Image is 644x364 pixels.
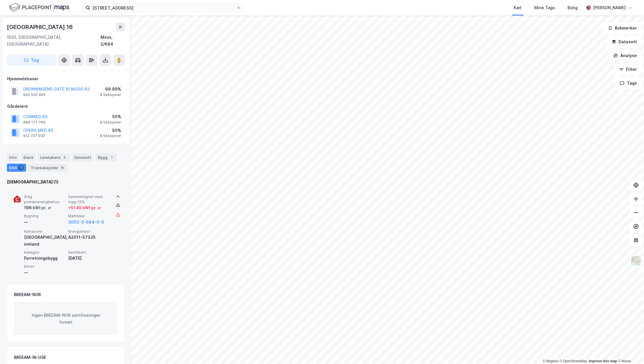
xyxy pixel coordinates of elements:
span: Energiattest [68,229,110,234]
div: Transaksjoner [28,164,68,172]
a: OpenStreetMap [560,359,587,363]
img: Z [631,255,641,266]
div: Hjemmelshaver [7,75,125,82]
div: 3 [62,154,67,160]
a: Mapbox [543,359,558,363]
div: [GEOGRAPHIC_DATA], innland [24,234,66,248]
div: Bygg [96,153,117,161]
div: ESG [7,164,26,172]
div: 920 520 995 [23,93,46,97]
span: Kategori [24,250,66,255]
span: Enhet [24,264,66,269]
span: Sammenlignet med topp 15% [68,194,110,204]
span: Matrikkel [68,214,110,218]
div: Ingen BREEAM-NOR sertifiseringer funnet [14,302,118,335]
div: Gårdeiere [7,103,125,110]
div: Info [7,153,19,161]
div: 196 [24,204,52,211]
div: Bolig [568,4,578,11]
div: A2011-57325 [68,234,110,241]
div: + 51.45 kWt pr. ㎡ [68,204,101,211]
div: 1530, [GEOGRAPHIC_DATA], [GEOGRAPHIC_DATA] [7,34,101,48]
span: Klimasone [24,229,66,234]
div: 8 Seksjoner [100,134,121,138]
div: 99.99% [100,86,121,93]
button: Filter [614,64,642,75]
img: logo.f888ab2527a4732fd821a326f86c7f29.svg [9,3,69,13]
div: BREEAM-NOR [14,291,41,298]
button: 3002-2-684-0-0 [68,219,104,226]
div: 50% [100,127,121,134]
div: — [24,269,66,276]
div: [PERSON_NAME] [593,4,626,11]
div: Moss, 2/684 [101,34,125,48]
button: Tag [7,54,56,66]
div: kWt pr. ㎡ [32,204,52,211]
div: Datasett [72,153,93,161]
input: Søk på adresse, matrikkel, gårdeiere, leietakere eller personer [90,3,236,12]
button: Bokmerker [603,22,642,34]
div: Eiere [21,153,36,161]
div: [DATE] [68,255,110,262]
div: Kart [514,4,522,11]
span: Bygning [24,214,66,218]
button: Analyse [608,50,642,61]
div: 8 Seksjoner [100,120,121,125]
div: — [24,219,66,226]
div: 1 [109,154,115,160]
div: 1 [18,165,24,171]
span: Årlig primærenergibehov [24,194,66,204]
div: Kontrollprogram for chat [615,336,644,364]
div: 15 [60,165,65,171]
div: 50% [100,113,121,120]
div: Leietakere [38,153,70,161]
a: Improve this map [589,359,617,363]
button: Datasett [607,36,642,48]
button: Tags [615,77,642,89]
div: 998 177 766 [23,120,46,125]
div: [GEOGRAPHIC_DATA] 16 [7,22,74,32]
div: Forretningsbygg [24,255,66,262]
div: 8 Seksjoner [100,93,121,97]
div: Mine Tags [534,4,555,11]
div: [DEMOGRAPHIC_DATA] (1) [7,179,125,185]
span: Sertifisert [68,250,110,255]
div: 913 727 932 [23,134,45,138]
div: BREEAM-IN-USE [14,354,46,361]
iframe: Chat Widget [615,336,644,364]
